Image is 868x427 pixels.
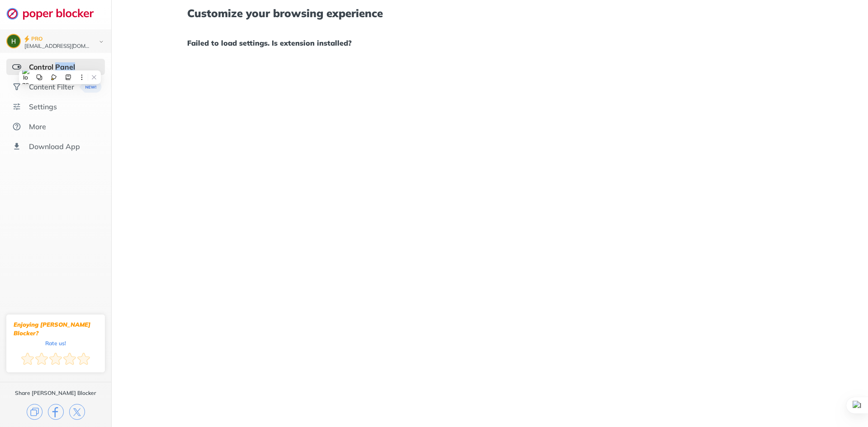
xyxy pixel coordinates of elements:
[24,43,91,50] div: hairypottert@gmail.com
[6,7,104,20] img: logo-webpage.svg
[29,102,57,111] div: Settings
[24,35,29,42] img: pro-icon.svg
[96,37,107,47] img: chevron-bottom-black.svg
[12,82,21,91] img: social.svg
[187,37,792,49] h1: Failed to load settings. Is extension installed?
[80,81,102,93] img: menuBanner.svg
[15,389,96,397] div: Share [PERSON_NAME] Blocker
[12,122,21,131] img: about.svg
[12,62,21,71] img: features-selected.svg
[29,62,75,71] div: Control Panel
[48,404,64,420] img: facebook.svg
[12,142,21,151] img: download-app.svg
[69,404,85,420] img: x.svg
[12,102,21,111] img: settings.svg
[27,404,42,420] img: copy.svg
[29,122,46,131] div: More
[45,341,66,345] div: Rate us!
[187,7,792,19] h1: Customize your browsing experience
[14,320,98,338] div: Enjoying [PERSON_NAME] Blocker?
[29,82,74,91] div: Content Filter
[29,142,80,151] div: Download App
[31,34,42,43] div: PRO
[7,35,20,47] img: ACg8ocKcwpL595G6uktEaR0iI4EEhXyO8QcGzJ0QSKBaUs-N7Jcexw=s96-c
